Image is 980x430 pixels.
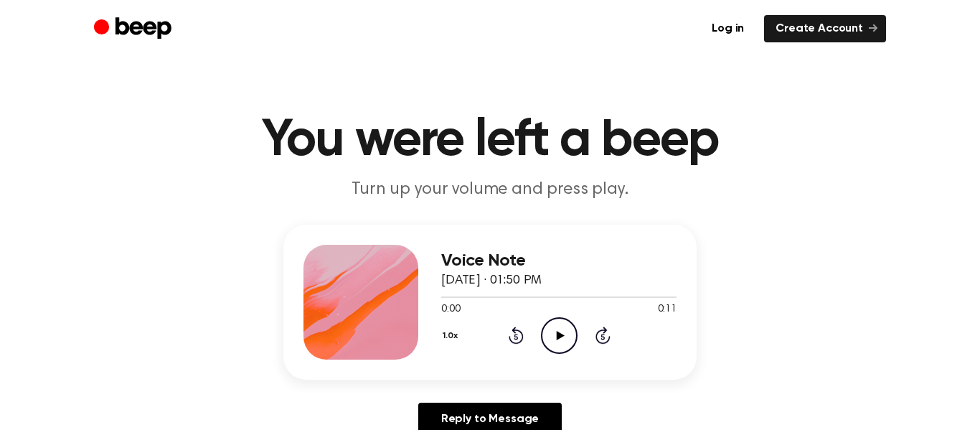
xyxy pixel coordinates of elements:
a: Beep [94,15,175,43]
h1: You were left a beep [123,115,857,167]
span: 0:11 [658,302,677,317]
p: Turn up your volume and press play. [215,178,765,202]
h3: Voice Note [441,251,677,271]
span: [DATE] · 01:50 PM [441,274,542,287]
button: 1.0x [441,324,463,348]
a: Log in [700,15,755,42]
a: Create Account [764,15,886,42]
span: 0:00 [441,302,460,317]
